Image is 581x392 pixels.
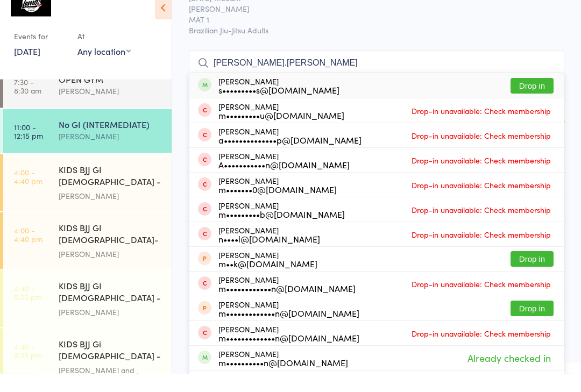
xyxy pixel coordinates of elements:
span: Already checked in [465,367,554,386]
div: [PERSON_NAME] [218,245,320,262]
div: [PERSON_NAME] [218,96,339,113]
div: m••••••••••••n@[DOMAIN_NAME] [218,303,356,311]
span: Drop-in unavailable: Check membership [409,245,554,261]
div: Any location [77,63,131,75]
div: [PERSON_NAME] [218,368,348,386]
a: [DATE] [14,63,40,75]
div: [PERSON_NAME] [59,148,162,161]
time: 11:00 - 12:15 pm [14,141,43,158]
span: [PERSON_NAME] [189,22,548,33]
span: Drop-in unavailable: Check membership [409,295,554,311]
div: No GI (INTERMEDIATE) [59,137,162,148]
span: Drop-in unavailable: Check membership [409,196,554,212]
div: s•••••••••s@[DOMAIN_NAME] [218,104,339,113]
span: Drop-in unavailable: Check membership [409,344,554,360]
img: Lemos Brazilian Jiu-Jitsu [11,8,51,35]
div: KIDS BJJ GI [DEMOGRAPHIC_DATA] - Level 1 [59,182,162,208]
div: n••••l@[DOMAIN_NAME] [218,253,320,262]
span: Drop-in unavailable: Check membership [409,220,554,237]
time: 4:00 - 4:40 pm [14,186,42,203]
time: 4:00 - 4:40 pm [14,244,42,261]
span: Brazilian Jiu-Jitsu Adults [189,44,564,54]
button: Drop in [511,97,554,112]
div: [PERSON_NAME] [218,319,359,336]
div: m••••••••••n@[DOMAIN_NAME] [218,377,348,386]
a: 4:00 -4:40 pmKIDS BJJ GI [DEMOGRAPHIC_DATA]- Level 2[PERSON_NAME] [3,231,172,288]
div: [PERSON_NAME] [59,103,162,116]
div: m•••••••••u@[DOMAIN_NAME] [218,130,344,138]
div: m•••••••••••••n@[DOMAIN_NAME] [218,327,359,336]
span: MAT 1 [189,33,548,44]
div: KIDS BJJ GI [DEMOGRAPHIC_DATA]- Level 2 [59,240,162,266]
div: Events for [14,46,67,63]
div: [PERSON_NAME] [218,146,362,163]
div: a••••••••••••••p@[DOMAIN_NAME] [218,154,362,163]
time: 4:40 - 5:25 pm [14,360,42,377]
div: m•••••••••••••n@[DOMAIN_NAME] [218,352,359,361]
div: At [77,46,131,63]
div: [PERSON_NAME] [218,195,337,212]
button: Drop in [511,270,554,286]
div: m•••••••••b@[DOMAIN_NAME] [218,229,345,237]
div: [PERSON_NAME] [218,170,350,188]
a: 7:30 -8:30 amOPEN GYM[PERSON_NAME] [3,82,172,126]
span: Drop-in unavailable: Check membership [409,122,554,138]
div: [PERSON_NAME] [218,344,359,361]
div: [PERSON_NAME] [218,294,356,311]
span: Drop-in unavailable: Check membership [409,146,554,162]
div: m••k@[DOMAIN_NAME] [218,278,317,287]
div: [PERSON_NAME] [218,220,345,237]
div: m•••••••0@[DOMAIN_NAME] [218,204,337,212]
div: [PERSON_NAME] [218,121,344,138]
button: Drop in [511,319,554,335]
div: [PERSON_NAME] [59,324,162,337]
div: KIDS BJJ GI [DEMOGRAPHIC_DATA] - Level 1 [59,298,162,324]
a: 4:00 -4:40 pmKIDS BJJ GI [DEMOGRAPHIC_DATA] - Level 1[PERSON_NAME] [3,173,172,230]
a: 4:40 -5:25 pmKIDS BJJ GI [DEMOGRAPHIC_DATA] - Level 1[PERSON_NAME] [3,289,172,346]
a: 11:00 -12:15 pmNo GI (INTERMEDIATE)[PERSON_NAME] [3,127,172,172]
div: [PERSON_NAME] [59,208,162,220]
span: Drop-in unavailable: Check membership [409,171,554,187]
time: 7:30 - 8:30 am [14,96,41,113]
span: [DATE] 11:00am [189,11,548,22]
div: A•••••••••••n@[DOMAIN_NAME] [218,179,350,188]
time: 4:40 - 5:25 pm [14,302,42,319]
div: [PERSON_NAME] [218,269,317,287]
input: Search [189,69,564,94]
div: KIDS BJJ Gi [DEMOGRAPHIC_DATA] - Level 2 [59,356,162,382]
div: [PERSON_NAME] [59,266,162,279]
